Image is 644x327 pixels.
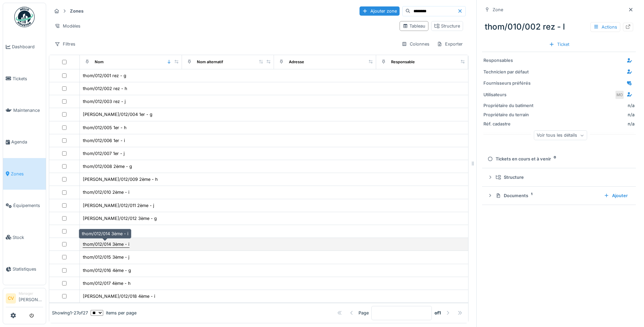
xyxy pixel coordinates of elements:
span: Stock [13,234,43,241]
div: thom/012/003 rez - j [83,98,126,105]
div: thom/012/015 3ème - j [83,254,129,260]
div: Fournisseurs préférés [483,80,534,86]
span: Statistiques [13,266,43,272]
li: [PERSON_NAME] [19,291,43,306]
div: thom/012/001 rez - g [83,72,126,79]
div: thom/012/010 2ème - i [83,189,129,195]
div: Page [358,310,369,316]
div: Modèles [52,21,84,31]
span: Dashboard [12,44,43,50]
div: [PERSON_NAME]/012/018 4ème - i [83,293,155,299]
div: Nom alternatif [197,59,223,65]
strong: Zones [67,8,86,14]
div: thom/012/013 3ème - h [83,228,131,235]
div: Technicien par défaut [483,69,534,75]
div: Responsables [483,57,534,64]
div: Structure [434,23,460,29]
a: Agenda [3,126,46,158]
div: Showing 1 - 27 of 27 [52,310,88,316]
a: Équipements [3,190,46,221]
a: Maintenance [3,94,46,126]
span: Équipements [13,202,43,209]
div: items per page [91,310,136,316]
div: n/a [628,102,634,109]
div: Filtres [52,39,78,49]
div: Actions [590,22,620,32]
div: thom/012/007 1er - j [83,150,125,157]
div: Tickets en cours et à venir [487,156,628,162]
div: Nom [95,59,104,65]
div: n/a [537,121,634,127]
div: Manager [19,291,43,296]
span: Maintenance [13,107,43,114]
div: thom/012/005 1er - h [83,124,127,131]
span: Zones [11,171,43,177]
div: [PERSON_NAME]/012/004 1er - g [83,111,152,118]
summary: Structure [485,171,633,184]
li: CV [6,293,16,304]
div: Ajouter zone [360,6,400,16]
div: thom/012/002 rez - h [83,85,127,92]
div: thom/012/014 3ème - i [79,229,131,239]
div: Ajouter [601,191,630,200]
div: Exporter [434,39,466,49]
div: Propriétaire du batiment [483,102,534,109]
a: Zones [3,158,46,190]
div: Zone [493,6,503,13]
a: Statistiques [3,253,46,285]
div: Responsable [391,59,415,65]
div: Ticket [546,40,572,49]
div: Adresse [289,59,304,65]
div: MO [615,90,624,100]
div: [PERSON_NAME]/012/011 2ème - j [83,202,154,209]
div: Voir tous les détails [534,131,587,140]
div: thom/012/006 1er - i [83,137,125,144]
a: Dashboard [3,31,46,63]
div: thom/012/008 2ème - g [83,163,132,170]
div: Documents [496,192,599,199]
a: CV Manager[PERSON_NAME] [6,291,43,307]
div: [PERSON_NAME]/012/012 3ème - g [83,215,157,222]
div: Propriétaire du terrain [483,111,534,118]
div: Colonnes [399,39,433,49]
summary: Tickets en cours et à venir0 [485,153,633,165]
div: thom/012/014 3ème - i [83,241,129,247]
div: thom/012/017 4ème - h [83,280,131,287]
div: Tableau [403,23,425,29]
div: n/a [537,111,634,118]
div: thom/010/002 rez - l [482,18,636,36]
img: Badge_color-CXgf-gQk.svg [14,7,35,27]
div: Structure [496,174,628,180]
a: Tickets [3,63,46,94]
div: [PERSON_NAME]/012/009 2ème - h [83,176,158,183]
span: Tickets [13,75,43,82]
strong: of 1 [435,310,441,316]
div: Réf. cadastre [483,121,534,127]
a: Stock [3,221,46,253]
span: Agenda [11,139,43,145]
summary: Documents1Ajouter [485,189,633,202]
div: Utilisateurs [483,91,534,98]
div: thom/012/016 4ème - g [83,267,131,274]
